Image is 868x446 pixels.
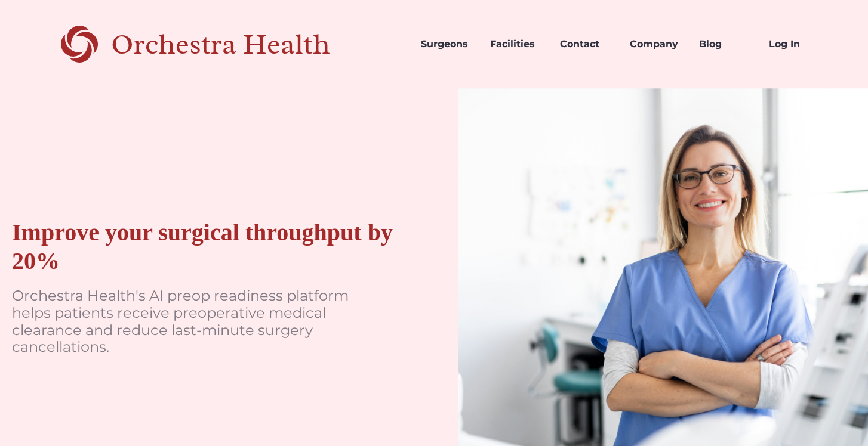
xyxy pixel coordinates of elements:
[690,24,759,64] a: Blog
[12,287,370,356] p: Orchestra Health's AI preop readiness platform helps patients receive preoperative medical cleara...
[39,24,372,64] a: home
[620,24,690,64] a: Company
[12,218,398,275] div: Improve your surgical throughput by 20%
[481,24,550,64] a: Facilities
[759,24,829,64] a: Log In
[550,24,620,64] a: Contact
[111,32,372,57] div: Orchestra Health
[411,24,481,64] a: Surgeons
